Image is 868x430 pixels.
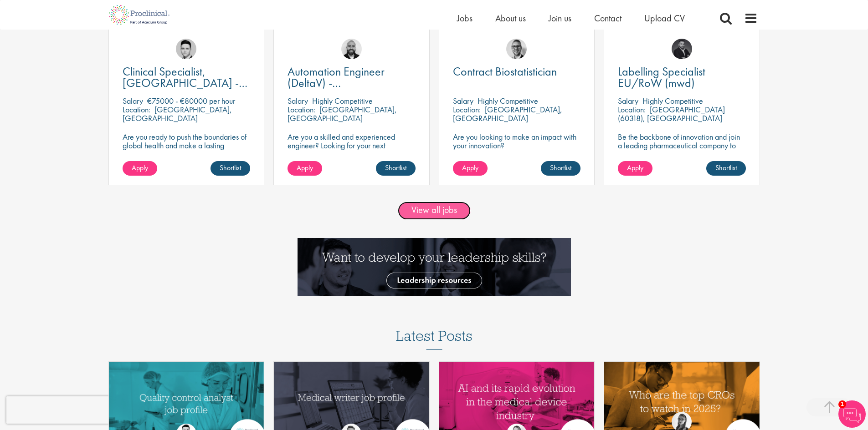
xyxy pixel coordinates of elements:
[453,64,557,79] span: Contract Biostatistician
[288,132,416,167] p: Are you a skilled and experienced engineer? Looking for your next opportunity to assist with impa...
[618,66,746,89] a: Labelling Specialist EU/RoW (mwd)
[627,163,643,172] span: Apply
[453,104,562,123] p: [GEOGRAPHIC_DATA], [GEOGRAPHIC_DATA]
[176,39,196,59] img: Connor Lynes
[462,163,478,172] span: Apply
[495,12,526,24] a: About us
[618,161,652,176] a: Apply
[453,161,488,176] a: Apply
[618,96,638,106] span: Salary
[297,163,313,172] span: Apply
[288,104,315,115] span: Location:
[123,96,143,106] span: Salary
[123,132,251,176] p: Are you ready to push the boundaries of global health and make a lasting impact? This role at a h...
[211,161,250,176] a: Shortlist
[123,161,157,176] a: Apply
[147,96,235,106] p: €75000 - €80000 per hour
[123,64,247,102] span: Clinical Specialist, [GEOGRAPHIC_DATA] - Cardiac
[541,161,580,176] a: Shortlist
[132,163,148,172] span: Apply
[288,96,308,106] span: Salary
[123,66,251,89] a: Clinical Specialist, [GEOGRAPHIC_DATA] - Cardiac
[838,400,866,428] img: Chatbot
[396,328,473,350] h3: Latest Posts
[478,96,538,106] p: Highly Competitive
[642,96,703,106] p: Highly Competitive
[644,12,685,24] a: Upload CV
[672,39,692,59] img: Fidan Beqiraj
[594,12,621,24] a: Contact
[6,396,123,424] iframe: reCAPTCHA
[288,161,322,176] a: Apply
[453,66,581,77] a: Contract Biostatistician
[453,132,581,150] p: Are you looking to make an impact with your innovation?
[298,261,571,271] a: Want to develop your leadership skills? See our Leadership Resources
[123,104,150,115] span: Location:
[312,96,373,106] p: Highly Competitive
[288,104,397,123] p: [GEOGRAPHIC_DATA], [GEOGRAPHIC_DATA]
[288,66,416,89] a: Automation Engineer (DeltaV) - [GEOGRAPHIC_DATA]
[618,104,725,123] p: [GEOGRAPHIC_DATA] (60318), [GEOGRAPHIC_DATA]
[123,104,232,123] p: [GEOGRAPHIC_DATA], [GEOGRAPHIC_DATA]
[398,202,471,220] a: View all jobs
[288,64,397,102] span: Automation Engineer (DeltaV) - [GEOGRAPHIC_DATA]
[506,39,527,59] img: George Breen
[457,12,473,24] a: Jobs
[618,104,646,115] span: Location:
[618,132,746,167] p: Be the backbone of innovation and join a leading pharmaceutical company to help keep life-changin...
[706,161,746,176] a: Shortlist
[549,12,571,24] a: Join us
[453,96,473,106] span: Salary
[341,39,362,59] img: Jordan Kiely
[618,64,705,91] span: Labelling Specialist EU/RoW (mwd)
[838,400,846,408] span: 1
[298,238,571,296] img: Want to develop your leadership skills? See our Leadership Resources
[453,104,481,115] span: Location:
[376,161,416,176] a: Shortlist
